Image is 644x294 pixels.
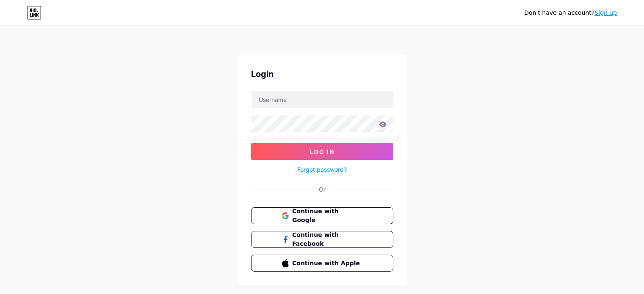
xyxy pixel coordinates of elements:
[292,231,362,248] span: Continue with Facebook
[251,207,393,224] button: Continue with Google
[319,185,326,194] div: Or
[252,91,393,108] input: Username
[594,9,617,16] a: Sign up
[292,259,362,268] span: Continue with Apple
[251,231,393,248] button: Continue with Facebook
[251,68,393,80] div: Login
[310,148,334,155] span: Log In
[251,143,393,160] button: Log In
[524,8,617,17] div: Don't have an account?
[292,207,362,225] span: Continue with Google
[297,165,347,174] a: Forgot password?
[251,255,393,272] button: Continue with Apple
